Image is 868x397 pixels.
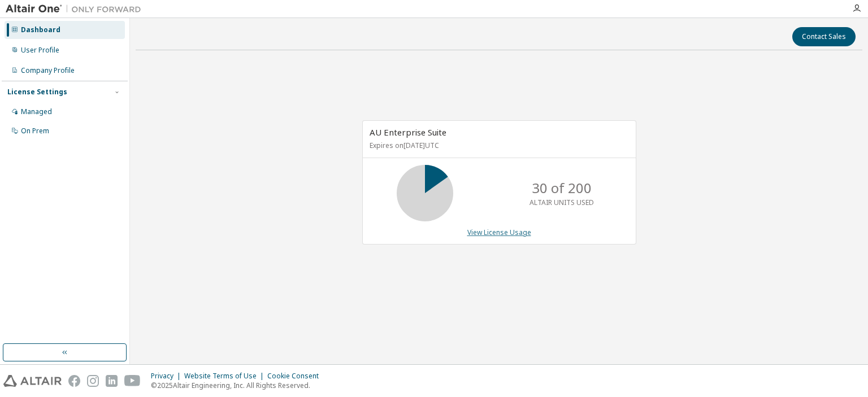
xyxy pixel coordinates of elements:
div: On Prem [21,126,49,136]
p: © 2025 Altair Engineering, Inc. All Rights Reserved. [151,381,325,390]
div: Privacy [151,372,184,381]
div: Website Terms of Use [184,372,267,381]
div: License Settings [7,88,67,97]
div: Cookie Consent [267,372,325,381]
img: instagram.svg [87,375,99,387]
span: AU Enterprise Suite [370,126,446,138]
p: Expires on [DATE] UTC [370,141,626,150]
img: linkedin.svg [106,375,118,387]
button: Contact Sales [792,27,856,46]
img: youtube.svg [124,375,141,387]
div: Company Profile [21,66,75,75]
div: Dashboard [21,25,60,34]
img: Altair One [6,3,147,15]
div: Managed [21,107,52,116]
img: altair_logo.svg [3,375,62,387]
img: facebook.svg [68,375,80,387]
p: ALTAIR UNITS USED [530,198,594,207]
a: View License Usage [467,228,531,237]
p: 30 of 200 [532,178,592,198]
div: User Profile [21,46,59,55]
